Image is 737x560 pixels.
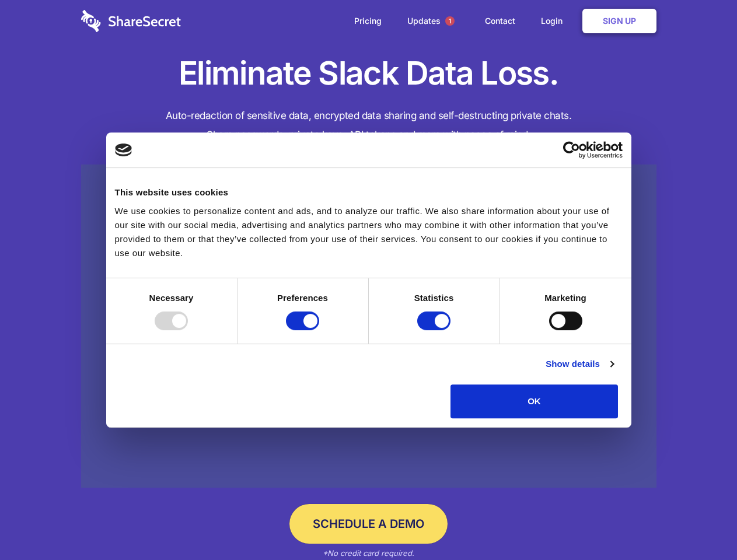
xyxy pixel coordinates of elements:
a: Show details [546,357,613,371]
span: 1 [445,16,455,26]
strong: Necessary [149,293,194,303]
a: Usercentrics Cookiebot - opens in a new window [521,141,623,159]
img: logo [115,143,132,156]
button: OK [450,384,618,418]
h1: Eliminate Slack Data Loss. [81,52,656,94]
a: Schedule a Demo [289,504,448,544]
div: This website uses cookies [115,185,623,199]
h4: Auto-redaction of sensitive data, encrypted data sharing and self-destructing private chats. Shar... [81,106,656,145]
a: Login [529,3,580,39]
strong: Marketing [544,293,586,303]
strong: Statistics [414,293,454,303]
a: Sign Up [582,9,656,33]
img: logo-wordmark-white-trans-d4663122ce5f474addd5e946df7df03e33cb6a1c49d2221995e7729f52c070b2.svg [81,10,181,32]
strong: Preferences [277,293,328,303]
a: Pricing [343,3,393,39]
div: We use cookies to personalize content and ads, and to analyze our traffic. We also share informat... [115,204,623,260]
a: Wistia video thumbnail [81,164,656,488]
a: Contact [473,3,527,39]
em: *No credit card required. [323,548,414,558]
